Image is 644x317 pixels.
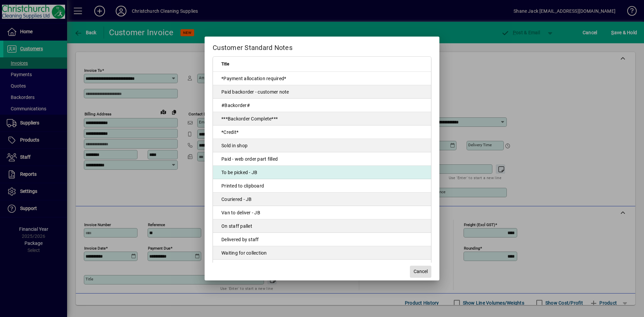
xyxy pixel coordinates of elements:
td: Sold in shop [213,139,431,152]
td: #Backorder# [213,99,431,112]
td: Paid backorder - customer note [213,85,431,99]
td: Couriered - JB [213,193,431,206]
td: Paid - web order part filled [213,152,431,166]
button: Cancel [410,266,431,278]
td: *Payment allocation required* [213,72,431,85]
span: Title [221,60,229,68]
td: To be picked - [PERSON_NAME] [213,260,431,273]
td: Delivered by staff [213,233,431,246]
span: Cancel [414,268,428,275]
h2: Customer Standard Notes [205,37,439,56]
td: To be picked - JB [213,166,431,179]
td: Waiting for collection [213,246,431,260]
td: Printed to clipboard [213,179,431,193]
td: Van to deliver - JB [213,206,431,219]
td: On staff pallet [213,219,431,233]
